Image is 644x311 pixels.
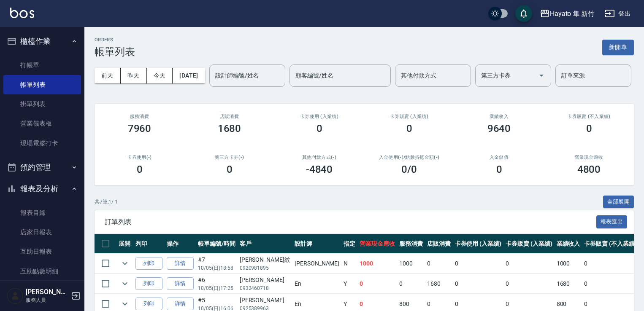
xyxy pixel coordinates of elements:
p: 共 7 筆, 1 / 1 [95,198,118,206]
th: 卡券販賣 (入業績) [503,234,555,254]
div: [PERSON_NAME]紋 [240,255,290,264]
h3: 7960 [128,123,152,134]
h2: ORDERS [95,37,135,43]
th: 店販消費 [425,234,453,254]
td: 1680 [425,274,453,294]
a: 報表匯出 [596,217,628,225]
a: 互助點數明細 [3,262,81,281]
h2: 卡券使用(-) [105,155,174,160]
a: 現場電腦打卡 [3,134,81,153]
a: 報表目錄 [3,203,81,223]
td: 0 [425,254,453,273]
td: 1000 [397,254,425,273]
h3: 1680 [218,123,241,134]
h2: 卡券販賣 (不入業績) [554,114,624,119]
p: 10/05 (日) 18:58 [198,264,235,272]
button: 全部展開 [603,196,634,209]
span: 訂單列表 [105,218,596,226]
h2: 第三方卡券(-) [195,155,264,160]
p: 0920981895 [240,264,290,272]
div: [PERSON_NAME] [240,276,290,284]
h5: [PERSON_NAME] [26,288,69,296]
button: 昨天 [121,68,147,83]
td: 0 [453,274,504,294]
a: 營業儀表板 [3,114,81,133]
button: expand row [119,257,131,270]
button: 新開單 [602,40,634,55]
div: Hayato 隼 新竹 [550,8,595,19]
th: 帳單編號/時間 [196,234,238,254]
td: 0 [357,274,397,294]
td: 1000 [357,254,397,273]
h3: 0 [137,164,143,175]
button: 預約管理 [3,156,81,178]
td: 1000 [555,254,582,273]
td: #7 [196,254,238,273]
td: #6 [196,274,238,294]
td: 0 [453,254,504,273]
h2: 店販消費 [195,114,264,119]
h2: 業績收入 [464,114,534,119]
button: [DATE] [173,68,205,83]
th: 卡券使用 (入業績) [453,234,504,254]
h3: 服務消費 [105,114,174,119]
td: N [341,254,357,273]
button: expand row [119,277,131,290]
h2: 卡券販賣 (入業績) [374,114,444,119]
button: 列印 [135,277,162,290]
h2: 營業現金應收 [554,155,624,160]
button: Open [535,69,548,82]
img: Person [7,287,24,304]
p: 0932460718 [240,284,290,292]
h3: 9640 [487,123,511,134]
h3: 0 [317,123,322,134]
h3: 0 [406,123,412,134]
button: 今天 [147,68,173,83]
td: Y [341,274,357,294]
h2: 其他付款方式(-) [284,155,354,160]
img: Logo [10,8,34,18]
a: 新開單 [602,43,634,51]
h2: 入金儲值 [464,155,534,160]
a: 店家日報表 [3,223,81,242]
td: 0 [503,274,555,294]
td: 0 [582,274,639,294]
th: 指定 [341,234,357,254]
h3: -4840 [306,164,333,175]
a: 互助日報表 [3,242,81,261]
a: 掛單列表 [3,94,81,114]
button: save [515,5,532,22]
h3: 帳單列表 [95,46,135,58]
th: 展開 [116,234,133,254]
h3: 0 /0 [401,164,417,175]
button: 櫃檯作業 [3,30,81,52]
td: 0 [397,274,425,294]
a: 打帳單 [3,56,81,75]
td: 0 [503,254,555,273]
th: 營業現金應收 [357,234,397,254]
button: 列印 [135,298,162,311]
th: 操作 [165,234,196,254]
td: 0 [582,254,639,273]
h3: 4800 [577,164,601,175]
button: 登出 [601,6,634,21]
a: 詳情 [167,298,194,311]
td: [PERSON_NAME] [292,254,341,273]
button: 列印 [135,257,162,270]
td: 1680 [555,274,582,294]
th: 卡券販賣 (不入業績) [582,234,639,254]
h2: 入金使用(-) /點數折抵金額(-) [374,155,444,160]
a: 詳情 [167,257,194,270]
button: 報表匯出 [596,215,628,228]
button: 報表及分析 [3,178,81,200]
a: 帳單列表 [3,75,81,94]
th: 客戶 [238,234,292,254]
div: [PERSON_NAME] [240,296,290,305]
button: Hayato 隼 新竹 [536,5,598,22]
th: 業績收入 [555,234,582,254]
p: 服務人員 [26,296,69,304]
h3: 0 [227,164,233,175]
button: 前天 [95,68,121,83]
th: 設計師 [292,234,341,254]
p: 10/05 (日) 17:25 [198,284,235,292]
